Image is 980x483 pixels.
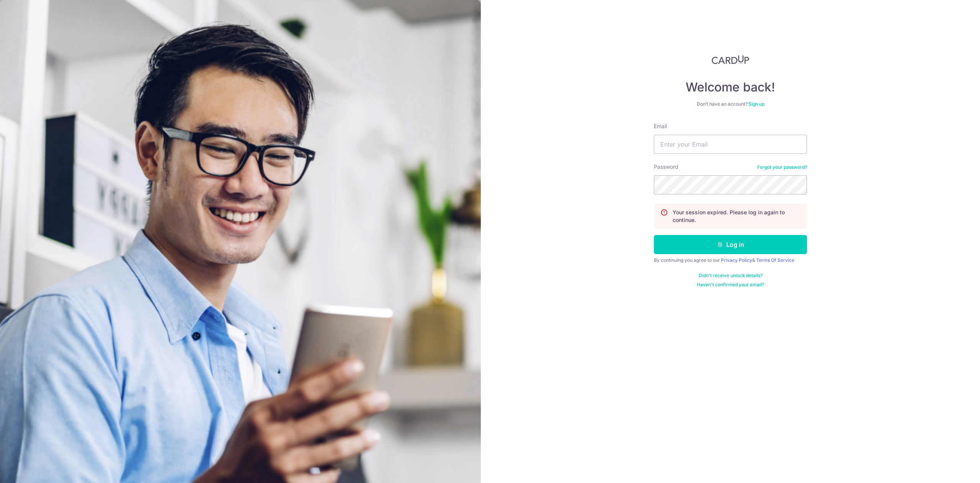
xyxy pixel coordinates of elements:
[748,101,764,107] a: Sign up
[654,101,807,107] div: Don’t have an account?
[654,235,807,254] button: Log in
[756,257,794,263] a: Terms Of Service
[654,80,807,95] h4: Welcome back!
[654,135,807,154] input: Enter your Email
[654,257,807,263] div: By continuing you agree to our &
[721,257,752,263] a: Privacy Policy
[654,163,678,171] label: Password
[757,164,807,170] a: Forgot your password?
[699,273,763,279] a: Didn't receive unlock details?
[654,122,667,130] label: Email
[712,55,749,64] img: CardUp Logo
[673,209,800,224] p: Your session expired. Please log in again to continue.
[697,282,764,288] a: Haven't confirmed your email?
